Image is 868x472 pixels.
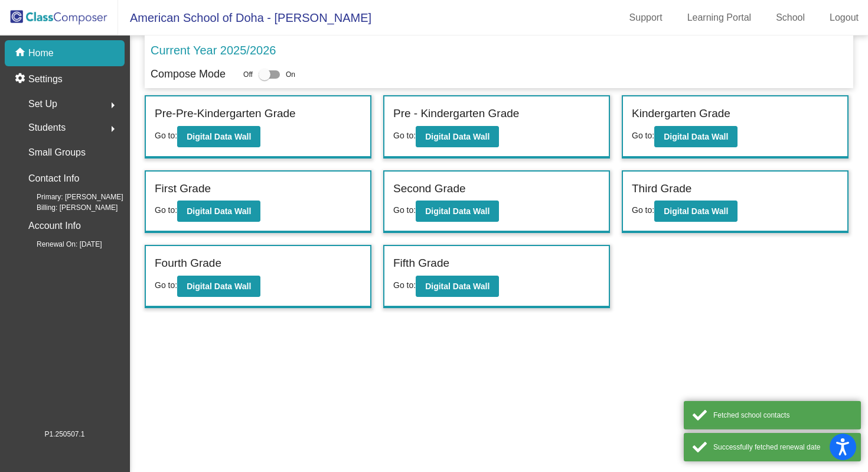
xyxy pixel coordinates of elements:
span: Go to: [393,280,416,290]
mat-icon: settings [14,72,28,86]
b: Digital Data Wall [187,132,251,141]
button: Digital Data Wall [416,126,499,147]
span: Set Up [28,96,57,112]
span: Go to: [632,205,654,215]
label: First Grade [155,180,211,198]
mat-icon: arrow_right [106,98,120,112]
b: Digital Data Wall [187,206,251,216]
b: Digital Data Wall [425,206,490,216]
p: Contact Info [28,170,79,187]
span: Billing: [PERSON_NAME] [18,202,118,213]
button: Digital Data Wall [177,201,260,222]
a: Support [620,8,672,27]
label: Fifth Grade [393,255,449,272]
span: American School of Doha - [PERSON_NAME] [118,8,371,27]
button: Digital Data Wall [416,276,499,297]
label: Second Grade [393,180,466,198]
b: Digital Data Wall [425,282,490,291]
label: Pre-Pre-Kindergarten Grade [155,105,296,122]
div: Successfully fetched renewal date [713,442,852,452]
p: Current Year 2025/2026 [151,41,276,59]
b: Digital Data Wall [425,132,490,141]
label: Third Grade [632,180,691,198]
p: Account Info [28,218,81,234]
span: Primary: [PERSON_NAME] [18,192,123,202]
label: Pre - Kindergarten Grade [393,105,519,122]
p: Home [28,46,54,60]
b: Digital Data Wall [187,282,251,291]
p: Settings [28,72,63,86]
button: Digital Data Wall [177,126,260,147]
span: Renewal On: [DATE] [18,239,102,250]
span: Go to: [155,131,177,140]
button: Digital Data Wall [177,276,260,297]
span: Go to: [393,131,416,140]
p: Compose Mode [151,66,226,82]
p: Small Groups [28,144,86,161]
b: Digital Data Wall [664,132,728,141]
span: Go to: [155,205,177,215]
span: On [286,69,295,80]
a: School [766,8,814,27]
span: Go to: [155,280,177,290]
div: Fetched school contacts [713,410,852,421]
mat-icon: arrow_right [106,122,120,136]
span: Students [28,119,66,136]
b: Digital Data Wall [664,206,728,216]
span: Go to: [393,205,416,215]
mat-icon: home [14,46,28,60]
button: Digital Data Wall [416,201,499,222]
label: Fourth Grade [155,255,221,272]
label: Kindergarten Grade [632,105,730,122]
button: Digital Data Wall [654,201,738,222]
a: Logout [820,8,868,27]
span: Go to: [632,131,654,140]
span: Off [243,69,253,80]
button: Digital Data Wall [654,126,738,147]
a: Learning Portal [678,8,761,27]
